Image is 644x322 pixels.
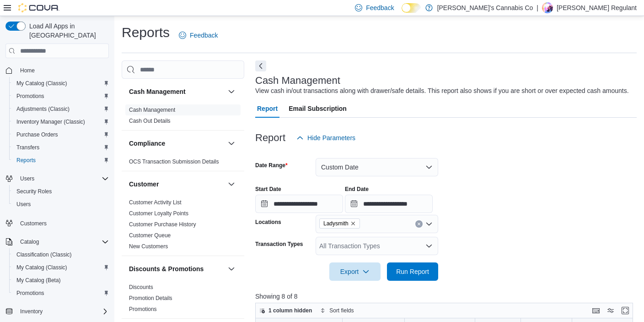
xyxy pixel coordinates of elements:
[129,180,224,189] button: Customer
[255,132,285,143] h3: Report
[2,216,113,229] button: Customers
[9,287,113,300] button: Promotions
[129,210,188,217] span: Customer Loyalty Points
[9,261,113,274] button: My Catalog (Classic)
[268,307,312,314] span: 1 column hidden
[255,60,266,71] button: Next
[16,277,61,284] span: My Catalog (Beta)
[257,99,278,118] span: Report
[345,186,369,193] label: End Date
[13,116,109,127] span: Inventory Manager (Classic)
[129,210,188,217] a: Customer Loyalty Points
[190,31,218,40] span: Feedback
[16,118,85,126] span: Inventory Manager (Classic)
[13,249,75,260] a: Classification (Classic)
[129,180,159,189] h3: Customer
[13,199,34,210] a: Users
[129,306,157,312] a: Promotions
[13,288,109,299] span: Promotions
[16,131,58,138] span: Purchase Orders
[255,162,288,169] label: Date Range
[129,199,182,206] span: Customer Activity List
[605,305,616,316] button: Display options
[590,305,601,316] button: Keyboard shortcuts
[13,142,43,153] a: Transfers
[13,199,109,210] span: Users
[329,307,354,314] span: Sort fields
[18,3,59,12] img: Cova
[13,78,109,89] span: My Catalog (Classic)
[20,67,35,74] span: Home
[9,77,113,90] button: My Catalog (Classic)
[16,105,70,113] span: Adjustments (Classic)
[16,264,67,271] span: My Catalog (Classic)
[350,221,356,226] button: Remove Ladysmith from selection in this group
[20,175,34,182] span: Users
[129,87,224,96] button: Cash Management
[537,2,538,13] p: |
[16,306,109,317] span: Inventory
[16,236,43,247] button: Catalog
[13,275,64,286] a: My Catalog (Beta)
[255,240,303,248] label: Transaction Types
[129,232,171,239] span: Customer Queue
[2,172,113,185] button: Users
[13,155,109,166] span: Reports
[13,129,109,140] span: Purchase Orders
[129,264,224,273] button: Discounts & Promotions
[226,263,237,274] button: Discounts & Promotions
[129,243,168,250] a: New Customers
[226,138,237,149] button: Compliance
[129,284,153,291] span: Discounts
[437,2,533,13] p: [PERSON_NAME]'s Cannabis Co
[9,185,113,198] button: Security Roles
[557,2,637,13] p: [PERSON_NAME] Regulant
[13,155,39,166] a: Reports
[9,103,113,115] button: Adjustments (Classic)
[16,217,109,229] span: Customers
[122,104,244,130] div: Cash Management
[255,195,343,213] input: Press the down key to open a popover containing a calendar.
[317,305,357,316] button: Sort fields
[2,305,113,318] button: Inventory
[319,218,360,229] span: Ladysmith
[129,306,157,313] span: Promotions
[13,262,71,273] a: My Catalog (Classic)
[16,65,109,76] span: Home
[13,186,109,197] span: Security Roles
[13,262,109,273] span: My Catalog (Classic)
[13,275,109,286] span: My Catalog (Beta)
[255,186,281,193] label: Start Date
[129,139,224,148] button: Compliance
[122,197,244,256] div: Customer
[226,179,237,190] button: Customer
[415,220,423,228] button: Clear input
[16,218,50,229] a: Customers
[129,264,204,273] h3: Discounts & Promotions
[129,158,219,165] span: OCS Transaction Submission Details
[16,157,36,164] span: Reports
[335,262,375,281] span: Export
[16,80,67,87] span: My Catalog (Classic)
[129,117,171,125] span: Cash Out Details
[122,282,244,318] div: Discounts & Promotions
[9,128,113,141] button: Purchase Orders
[129,295,172,301] a: Promotion Details
[9,274,113,287] button: My Catalog (Beta)
[329,262,381,281] button: Export
[13,288,48,299] a: Promotions
[129,107,175,113] a: Cash Management
[542,2,553,13] div: Haley Regulant
[122,23,170,42] h1: Reports
[9,141,113,154] button: Transfers
[129,139,165,148] h3: Compliance
[16,65,38,76] a: Home
[293,129,359,147] button: Hide Parameters
[13,104,73,115] a: Adjustments (Classic)
[396,267,429,276] span: Run Report
[9,90,113,103] button: Promotions
[129,221,196,228] span: Customer Purchase History
[16,251,72,258] span: Classification (Classic)
[425,242,433,250] button: Open list of options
